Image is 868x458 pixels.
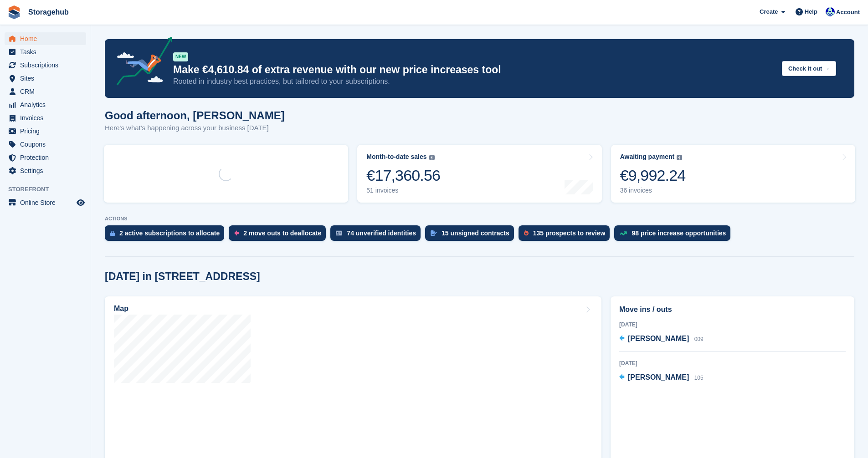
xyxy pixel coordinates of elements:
[357,145,601,203] a: Month-to-date sales €17,360.56 51 invoices
[20,32,75,45] span: Home
[336,230,342,236] img: verify_identity-adf6edd0f0f0b5bbfe63781bf79b02c33cf7c696d77639b501bdc392416b5a36.svg
[20,151,75,164] span: Protection
[20,98,75,111] span: Analytics
[173,52,188,61] div: NEW
[620,231,627,235] img: price_increase_opportunities-93ffe204e8149a01c8c9dc8f82e8f89637d9d84a8eef4429ea346261dce0b2c0.svg
[620,187,686,194] div: 36 invoices
[105,225,229,245] a: 2 active subscriptions to allocate
[114,305,128,313] h2: Map
[243,229,321,237] div: 2 move outs to deallocate
[5,151,86,164] a: menu
[110,230,115,236] img: active_subscription_to_allocate_icon-d502201f5373d7db506a760aba3b589e785aa758c864c3986d89f69b8ff3...
[366,153,426,161] div: Month-to-date sales
[5,138,86,151] a: menu
[119,229,220,237] div: 2 active subscriptions to allocate
[8,185,91,194] span: Storefront
[5,72,86,85] a: menu
[5,98,86,111] a: menu
[5,32,86,45] a: menu
[20,72,75,85] span: Sites
[173,76,775,87] p: Rooted in industry best practices, but tailored to your subscriptions.
[5,112,86,124] a: menu
[366,187,440,194] div: 51 invoices
[429,155,435,160] img: icon-info-grey-7440780725fd019a000dd9b08b2336e03edf1995a4989e88bcd33f0948082b44.svg
[5,125,86,137] a: menu
[694,336,704,342] span: 009
[105,109,285,122] h1: Good afternoon, [PERSON_NAME]
[5,85,86,98] a: menu
[234,230,239,236] img: move_outs_to_deallocate_icon-f764333ba52eb49d3ac5e1228854f67142a1ed5810a6f6cc68b1a99e826820c5.svg
[760,7,778,16] span: Create
[694,375,704,381] span: 105
[366,166,440,185] div: €17,360.56
[20,125,75,137] span: Pricing
[20,112,75,124] span: Invoices
[519,225,615,245] a: 135 prospects to review
[619,321,846,329] div: [DATE]
[75,197,86,208] a: Preview store
[620,153,675,161] div: Awaiting payment
[20,164,75,177] span: Settings
[5,46,86,58] a: menu
[20,59,75,71] span: Subscriptions
[628,373,689,381] span: [PERSON_NAME]
[25,5,72,20] a: Storagehub
[431,230,437,236] img: contract_signature_icon-13c848040528278c33f63329250d36e43548de30e8caae1d1a13099fd9432cc5.svg
[805,7,817,16] span: Help
[619,359,846,367] div: [DATE]
[347,229,416,237] div: 74 unverified identities
[20,46,75,58] span: Tasks
[330,225,425,245] a: 74 unverified identities
[836,8,860,17] span: Account
[109,37,173,89] img: price-adjustments-announcement-icon-8257ccfd72463d97f412b2fc003d46551f7dbcb40ab6d574587a9cd5c0d94...
[105,216,854,222] p: ACTIONS
[533,229,606,237] div: 135 prospects to review
[826,7,835,16] img: Vladimir Osojnik
[425,225,519,245] a: 15 unsigned contracts
[229,225,330,245] a: 2 move outs to deallocate
[20,138,75,151] span: Coupons
[5,59,86,71] a: menu
[614,225,735,245] a: 98 price increase opportunities
[105,123,285,133] p: Here's what's happening across your business [DATE]
[611,145,855,203] a: Awaiting payment €9,992.24 36 invoices
[7,5,21,19] img: stora-icon-8386f47178a22dfd0bd8f6a31ec36ba5ce8667c1dd55bd0f319d3a0aa187defe.svg
[619,333,704,345] a: [PERSON_NAME] 009
[524,230,529,236] img: prospect-51fa495bee0391a8d652442698ab0144808aea92771e9ea1ae160a38d050c398.svg
[632,229,726,237] div: 98 price increase opportunities
[105,270,260,283] h2: [DATE] in [STREET_ADDRESS]
[5,164,86,177] a: menu
[619,304,846,315] h2: Move ins / outs
[20,85,75,98] span: CRM
[619,372,704,384] a: [PERSON_NAME] 105
[677,155,682,160] img: icon-info-grey-7440780725fd019a000dd9b08b2336e03edf1995a4989e88bcd33f0948082b44.svg
[442,229,509,237] div: 15 unsigned contracts
[628,335,689,342] span: [PERSON_NAME]
[173,63,775,76] p: Make €4,610.84 of extra revenue with our new price increases tool
[620,166,686,185] div: €9,992.24
[782,61,836,76] button: Check it out →
[5,196,86,209] a: menu
[20,196,75,209] span: Online Store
